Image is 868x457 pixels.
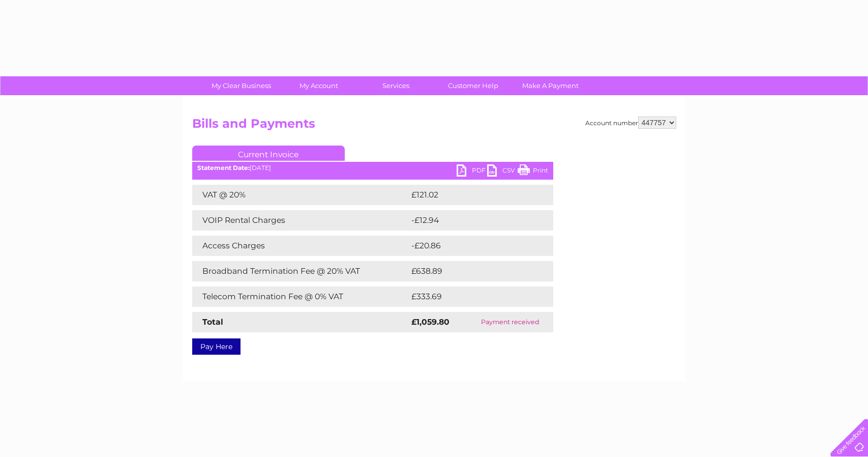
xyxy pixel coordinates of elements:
h2: Bills and Payments [192,117,676,136]
a: Customer Help [431,76,515,95]
a: Current Invoice [192,146,345,161]
div: [DATE] [192,164,553,172]
td: Payment received [467,312,553,332]
td: -£12.94 [409,210,534,231]
td: Access Charges [192,236,409,256]
a: Make A Payment [508,76,592,95]
a: Services [354,76,438,95]
td: Telecom Termination Fee @ 0% VAT [192,287,409,307]
a: Print [518,164,548,179]
a: Pay Here [192,338,241,355]
a: PDF [457,164,487,179]
strong: £1,059.80 [411,317,450,327]
a: CSV [487,164,518,179]
td: £121.02 [409,185,533,205]
td: VOIP Rental Charges [192,210,409,231]
td: VAT @ 20% [192,185,409,205]
div: Account number [585,117,676,129]
td: £638.89 [409,261,535,281]
b: Statement Date: [197,164,250,172]
td: £333.69 [409,287,535,307]
a: My Account [277,76,361,95]
td: -£20.86 [409,236,535,256]
strong: Total [202,317,223,327]
td: Broadband Termination Fee @ 20% VAT [192,261,409,281]
a: My Clear Business [199,76,283,95]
